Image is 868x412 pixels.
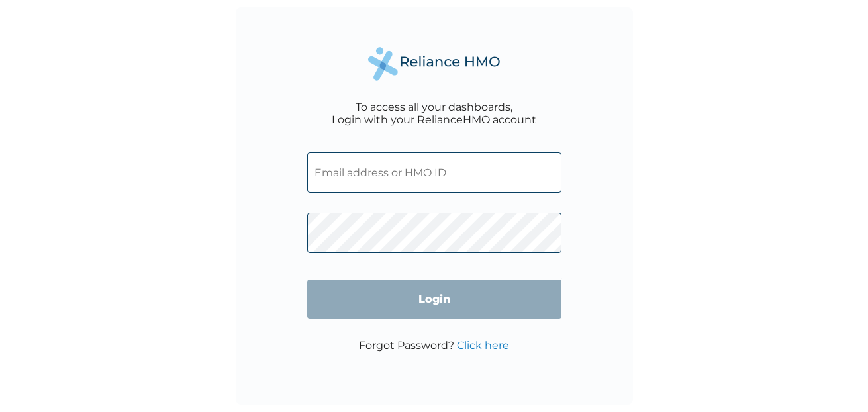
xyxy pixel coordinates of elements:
[307,152,561,193] input: Email address or HMO ID
[359,339,509,352] p: Forgot Password?
[307,280,561,319] input: Login
[457,339,509,352] a: Click here
[368,47,501,81] img: Reliance Health's Logo
[332,101,536,126] div: To access all your dashboards, Login with your RelianceHMO account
